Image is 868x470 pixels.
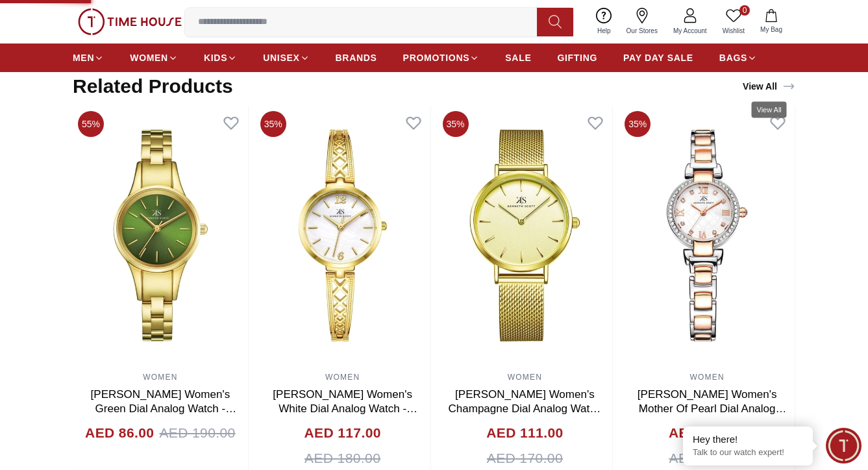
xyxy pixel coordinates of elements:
span: PROMOTIONS [403,51,470,64]
div: Chat Widget [826,428,862,464]
span: 35% [625,111,651,137]
div: View All [743,80,795,93]
img: Kenneth Scott Women's Mother Of Pearl Dial Analog Watch - K22520-KBKM [619,106,795,365]
a: SALE [505,46,531,69]
a: WOMEN [130,46,178,69]
span: 55% [78,111,104,137]
p: Talk to our watch expert! [693,447,803,458]
a: WOMEN [508,373,542,382]
a: WOMEN [325,373,360,382]
span: MEN [73,51,94,64]
div: Hey there! [693,433,803,446]
a: PAY DAY SALE [623,46,693,69]
span: AED 170.00 [487,448,563,469]
span: SALE [505,51,531,64]
a: GIFTING [557,46,597,69]
h4: AED 111.00 [486,423,563,443]
span: 35% [260,111,286,137]
img: Kenneth Scott Women's Champagne Dial Analog Watch - K22519-GMGC [438,106,613,365]
a: BRANDS [336,46,377,69]
h4: AED 117.00 [669,423,745,443]
span: Help [592,26,616,36]
span: Our Stores [621,26,663,36]
span: BAGS [719,51,747,64]
span: AED 180.00 [304,448,380,469]
span: GIFTING [557,51,597,64]
span: BRANDS [336,51,377,64]
span: 0 [739,5,750,16]
a: 0Wishlist [715,5,752,38]
a: WOMEN [143,373,177,382]
a: View All [740,77,798,95]
h4: AED 86.00 [85,423,154,443]
span: 35% [443,111,469,137]
a: WOMEN [689,373,724,382]
span: AED 180.00 [669,448,745,469]
span: My Account [668,26,712,36]
a: Our Stores [619,5,665,38]
button: My Bag [752,6,790,37]
a: BAGS [719,46,757,69]
a: [PERSON_NAME] Women's Champagne Dial Analog Watch - K22519-GMGC [449,388,602,429]
h4: AED 117.00 [304,423,380,443]
span: KIDS [204,51,227,64]
a: [PERSON_NAME] Women's White Dial Analog Watch - K22518-GBGM [273,388,417,429]
span: Wishlist [717,26,750,36]
a: PROMOTIONS [403,46,480,69]
a: UNISEX [263,46,309,69]
span: WOMEN [130,51,168,64]
span: My Bag [755,25,787,34]
a: MEN [73,46,104,69]
span: PAY DAY SALE [623,51,693,64]
img: Kenneth Scott Women's White Dial Analog Watch - K22518-GBGM [255,106,430,365]
span: UNISEX [263,51,299,64]
h2: Related Products [73,75,233,98]
a: KIDS [204,46,237,69]
a: [PERSON_NAME] Women's Mother Of Pearl Dial Analog Watch - K22520-KBKM [638,388,787,429]
img: Kenneth Scott Women's Green Dial Analog Watch - K22517-GBGH [73,106,248,365]
a: Help [589,5,619,38]
span: AED 190.00 [159,423,235,443]
img: ... [78,8,182,34]
a: [PERSON_NAME] Women's Green Dial Analog Watch - K22517-GBGH [91,388,237,429]
div: View All [752,102,787,118]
